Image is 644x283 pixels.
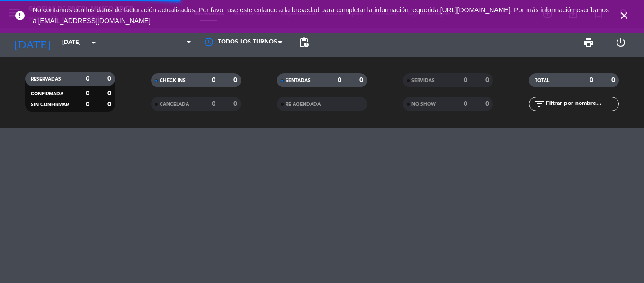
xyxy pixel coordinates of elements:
strong: 0 [464,101,467,107]
span: SENTADAS [286,78,311,83]
i: close [618,10,630,21]
strong: 0 [107,90,113,97]
span: TOTAL [535,78,549,83]
strong: 0 [590,77,593,84]
strong: 0 [485,101,491,107]
i: power_settings_new [615,37,626,48]
strong: 0 [107,76,113,82]
strong: 0 [233,101,239,107]
strong: 0 [86,90,89,97]
span: CHECK INS [160,78,186,83]
strong: 0 [107,101,113,108]
span: NO SHOW [411,102,436,107]
strong: 0 [611,77,617,84]
span: CONFIRMADA [31,92,63,96]
i: [DATE] [7,32,57,53]
span: SERVIDAS [411,78,435,83]
span: SIN CONFIRMAR [31,103,69,107]
strong: 0 [233,77,239,84]
span: pending_actions [298,37,310,48]
strong: 0 [464,77,467,84]
strong: 0 [485,77,491,84]
strong: 0 [212,101,215,107]
strong: 0 [86,76,89,82]
span: No contamos con los datos de facturación actualizados. Por favor use este enlance a la brevedad p... [33,6,609,25]
div: LOG OUT [605,28,637,57]
span: RESERVADAS [31,77,61,82]
a: [URL][DOMAIN_NAME] [440,6,510,14]
span: print [583,37,594,48]
strong: 0 [86,101,89,108]
input: Filtrar por nombre... [545,99,618,109]
span: RE AGENDADA [286,102,321,107]
a: . Por más información escríbanos a [EMAIL_ADDRESS][DOMAIN_NAME] [33,6,609,25]
strong: 0 [212,77,215,84]
strong: 0 [338,77,341,84]
strong: 0 [359,77,365,84]
span: CANCELADA [160,102,189,107]
i: filter_list [534,98,545,110]
i: error [14,10,26,21]
i: arrow_drop_down [88,37,99,48]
